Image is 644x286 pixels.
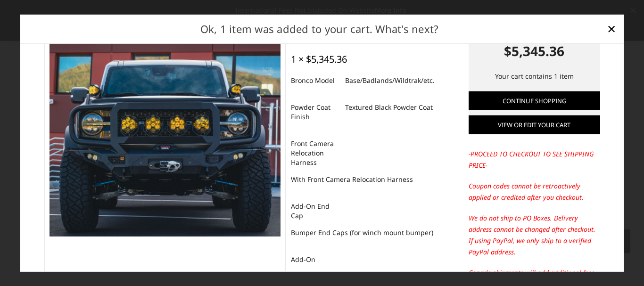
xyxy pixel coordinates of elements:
[469,71,600,82] p: Your cart contains 1 item
[291,224,433,241] dd: Bumper End Caps (for winch mount bumper)
[291,53,347,65] div: 1 × $5,345.36
[469,212,600,258] p: We do not ship to PO Boxes. Delivery address cannot be changed after checkout. If using PayPal, w...
[469,31,600,61] div: Order subtotal
[469,115,600,134] a: View or edit your cart
[469,91,600,110] a: Continue Shopping
[50,38,281,237] img: Bronco Extreme Front (winch mount)
[469,180,600,203] p: Coupon codes cannot be retroactively applied or credited after you checkout.
[291,171,413,188] dd: With Front Camera Relocation Harness
[469,41,600,61] strong: $5,345.36
[35,21,604,36] h2: Ok, 1 item was added to your cart. What's next?
[291,197,338,224] dt: Add-On End Cap
[345,98,433,115] dd: Textured Black Powder Coat
[291,251,338,268] dt: Add-On
[291,72,338,89] dt: Bronco Model
[345,72,435,89] dd: Base/Badlands/Wildtrak/etc.
[469,148,600,171] p: -PROCEED TO CHECKOUT TO SEE SHIPPING PRICE-
[607,18,616,39] span: ×
[604,21,619,36] a: Close
[291,135,338,171] dt: Front Camera Relocation Harness
[291,98,338,125] dt: Powder Coat Finish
